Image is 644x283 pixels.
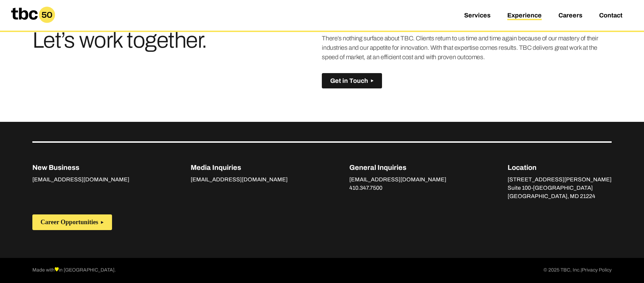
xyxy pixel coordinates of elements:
a: Home [6,20,61,27]
a: Privacy Policy [582,266,612,275]
p: [GEOGRAPHIC_DATA], MD 21224 [508,192,612,201]
p: Media Inquiries [191,162,288,173]
p: New Business [32,162,129,173]
p: [STREET_ADDRESS][PERSON_NAME] [508,175,612,184]
a: [EMAIL_ADDRESS][DOMAIN_NAME] [349,176,446,184]
button: Get in Touch [322,73,382,89]
p: Made with in [GEOGRAPHIC_DATA]. [32,266,116,275]
a: [EMAIL_ADDRESS][DOMAIN_NAME] [32,176,129,184]
a: 410.347.7500 [349,185,382,192]
p: Suite 100-[GEOGRAPHIC_DATA] [508,184,612,192]
a: Careers [558,12,582,20]
p: © 2025 TBC, Inc. [543,266,612,275]
span: | [581,267,582,273]
a: [EMAIL_ADDRESS][DOMAIN_NAME] [191,176,288,184]
p: Location [508,162,612,173]
span: Career Opportunities [41,219,98,226]
button: Career Opportunities [32,214,112,230]
span: Get in Touch [330,77,368,85]
a: Contact [599,12,622,20]
p: There’s nothing surface about TBC. Clients return to us time and time again because of our master... [322,34,612,62]
a: Experience [507,12,542,20]
a: Services [464,12,491,20]
p: General Inquiries [349,162,446,173]
h3: Let’s work together. [32,30,225,50]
